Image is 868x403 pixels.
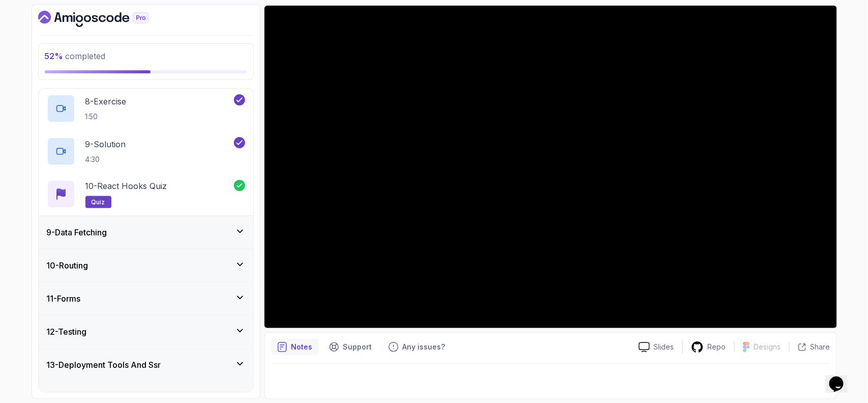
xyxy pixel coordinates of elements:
[39,216,253,249] button: 9-Data Fetching
[85,154,126,165] p: 4:30
[403,342,445,352] p: Any issues?
[85,180,167,192] p: 10 - React Hooks Quiz
[825,362,858,393] iframe: chat widget
[47,137,245,166] button: 9-Solution4:30
[85,138,126,150] p: 9 - Solution
[45,51,64,61] span: 52 %
[654,342,674,352] p: Slides
[45,51,106,61] span: completed
[811,342,830,352] p: Share
[47,226,107,238] h3: 9 - Data Fetching
[271,339,319,355] button: notes button
[39,282,253,315] button: 11-Forms
[47,359,161,371] h3: 13 - Deployment Tools And Ssr
[39,315,253,348] button: 12-Testing
[47,292,81,305] h3: 11 - Forms
[39,249,253,282] button: 10-Routing
[47,326,87,338] h3: 12 - Testing
[789,342,830,352] button: Share
[85,112,127,122] p: 1:50
[631,342,682,353] a: Slides
[92,198,105,206] span: quiz
[39,348,253,381] button: 13-Deployment Tools And Ssr
[323,339,378,355] button: Support button
[754,342,781,352] p: Designs
[683,341,734,354] a: Repo
[291,342,313,352] p: Notes
[708,342,726,352] p: Repo
[382,339,452,355] button: Feedback button
[343,342,372,352] p: Support
[47,259,88,272] h3: 10 - Routing
[47,180,245,208] button: 10-React Hooks Quizquiz
[38,11,172,27] a: Dashboard
[85,95,127,108] p: 8 - Exercise
[264,6,837,328] iframe: 6 - reducerContext
[47,94,245,123] button: 8-Exercise1:50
